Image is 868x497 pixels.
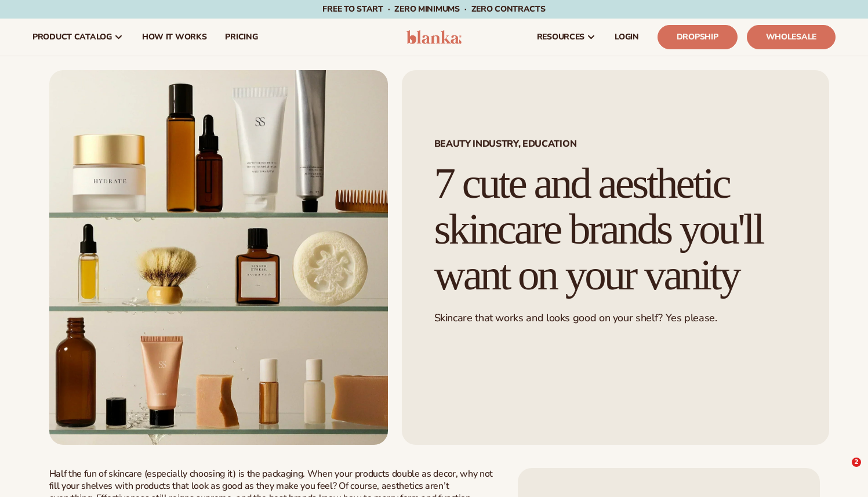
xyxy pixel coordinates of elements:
[406,30,462,44] img: logo
[434,161,797,298] h1: 7 cute and aesthetic skincare brands you'll want on your vanity
[537,32,584,42] span: resources
[528,19,605,56] a: resources
[322,3,545,14] span: Free to start · ZERO minimums · ZERO contracts
[658,25,738,49] a: Dropship
[133,19,216,56] a: How It Works
[434,139,797,148] span: Beauty industry, Education
[615,32,639,42] span: LOGIN
[23,19,133,56] a: product catalog
[32,32,112,42] span: product catalog
[852,458,861,467] span: 2
[49,70,388,445] img: Minimalist skincare products in amber and white packaging displayed on glass shelves, including j...
[747,25,836,49] a: Wholesale
[828,458,856,485] iframe: Intercom live chat
[605,19,648,56] a: LOGIN
[216,19,267,56] a: pricing
[142,32,207,42] span: How It Works
[225,32,257,42] span: pricing
[434,311,797,325] p: Skincare that works and looks good on your shelf? Yes please.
